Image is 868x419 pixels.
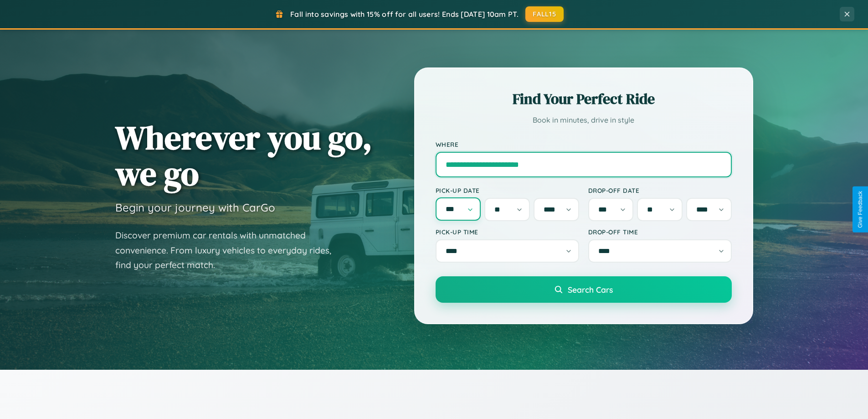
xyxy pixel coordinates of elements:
[115,119,372,191] h1: Wherever you go, we go
[115,228,343,273] p: Discover premium car rentals with unmatched convenience. From luxury vehicles to everyday rides, ...
[436,276,732,303] button: Search Cars
[290,10,519,19] span: Fall into savings with 15% off for all users! Ends [DATE] 10am PT.
[436,186,579,194] label: Pick-up Date
[436,228,579,236] label: Pick-up Time
[436,89,732,109] h2: Find Your Perfect Ride
[525,6,564,22] button: FALL15
[588,228,732,236] label: Drop-off Time
[588,186,732,194] label: Drop-off Date
[568,285,613,295] span: Search Cars
[115,201,275,214] h3: Begin your journey with CarGo
[436,114,732,127] p: Book in minutes, drive in style
[436,140,732,148] label: Where
[857,191,863,228] div: Give Feedback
